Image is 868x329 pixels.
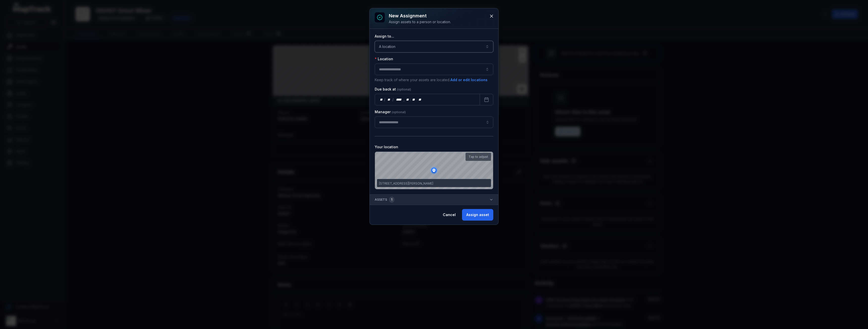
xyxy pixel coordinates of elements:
label: Assign to... [375,34,394,39]
span: Assets [375,197,394,203]
div: : [410,97,411,102]
h3: New assignment [389,12,451,19]
div: hour, [405,97,410,102]
canvas: Map [375,152,493,189]
button: Cancel [439,209,460,221]
span: [STREET_ADDRESS][PERSON_NAME] [379,182,433,185]
div: year, [394,97,403,102]
div: , [403,97,405,102]
div: am/pm, [417,97,423,102]
div: / [392,97,394,102]
div: month, [386,97,393,102]
button: Add or edit locations [450,77,488,83]
div: minute, [411,97,416,102]
div: / [384,97,386,102]
strong: Tap to adjust [469,155,488,159]
button: Assign asset [462,209,493,221]
label: Due back at [375,87,411,92]
button: Assets1 [370,195,498,205]
p: Keep track of where your assets are located. [375,77,493,83]
button: A location [375,41,493,52]
label: Location [375,56,393,62]
div: Assign assets to a person or location. [389,19,451,24]
input: assignment-add:cf[907ad3fd-eed4-49d8-ad84-d22efbadc5a5]-label [375,116,493,128]
div: 1 [389,197,394,203]
label: Manager [375,109,406,114]
label: Your location [375,144,398,149]
button: Calendar [480,94,493,105]
div: day, [379,97,384,102]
